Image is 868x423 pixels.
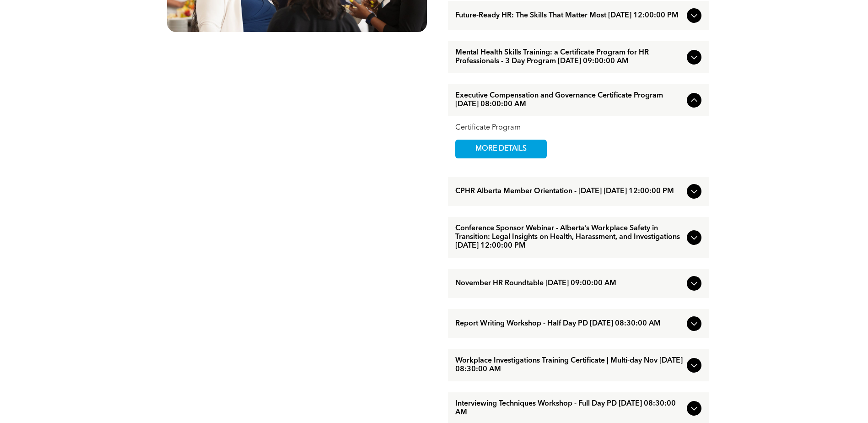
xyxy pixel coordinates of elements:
span: November HR Roundtable [DATE] 09:00:00 AM [455,279,683,288]
a: MORE DETAILS [455,140,547,158]
span: Report Writing Workshop - Half Day PD [DATE] 08:30:00 AM [455,320,683,328]
span: Mental Health Skills Training: a Certificate Program for HR Professionals - 3 Day Program [DATE] ... [455,49,683,66]
span: Interviewing Techniques Workshop - Full Day PD [DATE] 08:30:00 AM [455,400,683,417]
span: MORE DETAILS [465,140,537,158]
span: Conference Sponsor Webinar - Alberta’s Workplace Safety in Transition: Legal Insights on Health, ... [455,224,683,250]
span: Workplace Investigations Training Certificate | Multi-day Nov [DATE] 08:30:00 AM [455,357,683,374]
div: Certificate Program [455,124,701,132]
span: CPHR Alberta Member Orientation - [DATE] [DATE] 12:00:00 PM [455,187,683,196]
span: Executive Compensation and Governance Certificate Program [DATE] 08:00:00 AM [455,92,683,109]
span: Future-Ready HR: The Skills That Matter Most [DATE] 12:00:00 PM [455,11,683,20]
